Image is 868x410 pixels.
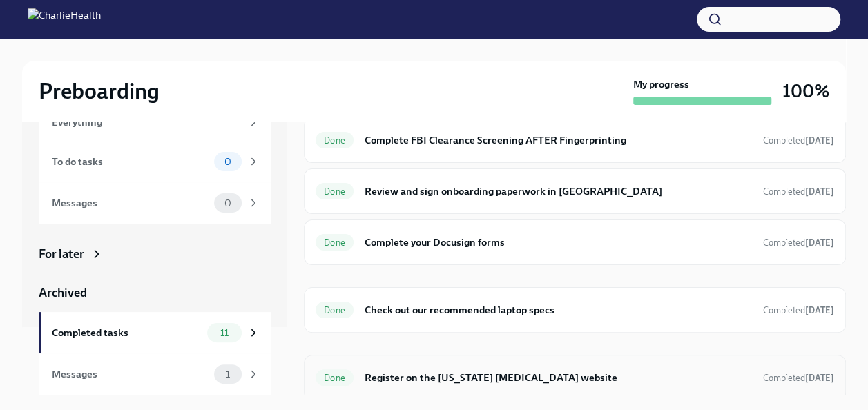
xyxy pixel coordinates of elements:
a: DoneRegister on the [US_STATE] [MEDICAL_DATA] websiteCompleted[DATE] [316,367,834,389]
h6: Review and sign onboarding paperwork in [GEOGRAPHIC_DATA] [365,184,752,199]
span: August 23rd, 2025 17:06 [763,236,834,249]
a: DoneComplete your Docusign formsCompleted[DATE] [316,231,834,253]
span: August 23rd, 2025 17:42 [763,185,834,198]
a: Archived [39,284,271,301]
a: Messages0 [39,182,271,224]
div: Completed tasks [52,325,202,340]
span: August 21st, 2025 15:36 [763,304,834,317]
strong: [DATE] [805,373,834,383]
div: For later [39,246,84,262]
span: Completed [763,305,834,315]
div: Everything [52,115,242,130]
a: Messages1 [39,353,271,395]
span: Done [316,186,354,197]
span: August 26th, 2025 10:50 [763,371,834,384]
a: DoneComplete FBI Clearance Screening AFTER FingerprintingCompleted[DATE] [316,129,834,151]
strong: [DATE] [805,135,834,146]
a: DoneReview and sign onboarding paperwork in [GEOGRAPHIC_DATA]Completed[DATE] [316,180,834,202]
span: Done [316,135,354,146]
span: Done [316,373,354,383]
span: 0 [216,198,240,208]
span: August 25th, 2025 14:13 [763,134,834,147]
h2: Preboarding [39,77,160,105]
a: To do tasks0 [39,141,271,182]
h6: Complete your Docusign forms [365,235,752,250]
span: Done [316,237,354,248]
div: Messages [52,367,209,382]
div: To do tasks [52,154,209,169]
strong: My progress [633,77,689,91]
div: Messages [52,195,209,211]
span: 1 [218,369,238,380]
span: 11 [212,328,237,338]
span: Completed [763,373,834,383]
h6: Complete FBI Clearance Screening AFTER Fingerprinting [365,133,752,148]
img: CharlieHealth [28,8,101,30]
span: Done [316,305,354,315]
strong: [DATE] [805,305,834,315]
a: DoneCheck out our recommended laptop specsCompleted[DATE] [316,299,834,321]
strong: [DATE] [805,186,834,197]
h6: Check out our recommended laptop specs [365,302,752,318]
strong: [DATE] [805,237,834,248]
span: Completed [763,186,834,197]
span: 0 [216,157,240,167]
h3: 100% [782,79,829,104]
a: Completed tasks11 [39,312,271,353]
a: For later [39,246,271,262]
span: Completed [763,135,834,146]
a: Everything [39,104,271,141]
span: Completed [763,237,834,248]
h6: Register on the [US_STATE] [MEDICAL_DATA] website [365,370,752,385]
